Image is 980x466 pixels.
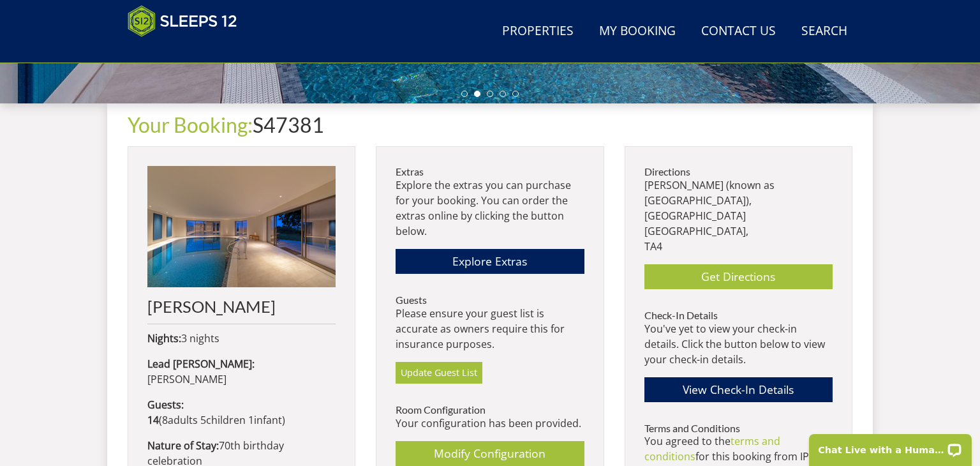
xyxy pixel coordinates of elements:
h3: Directions [644,166,833,177]
h3: Terms and Conditions [644,423,833,434]
p: Please ensure your guest list is accurate as owners require this for insurance purposes. [396,306,584,352]
h3: Room Configuration [396,404,584,416]
a: Explore Extras [396,249,584,274]
span: s [193,413,198,427]
a: Properties [497,17,579,46]
span: adult [162,413,198,427]
p: You've yet to view your check-in details. Click the button below to view your check-in details. [644,321,833,367]
iframe: LiveChat chat widget [801,426,980,466]
h3: Extras [396,166,584,177]
a: Search [796,17,852,46]
h3: Check-In Details [644,310,833,321]
span: 1 [248,413,254,427]
img: Sleeps 12 [128,5,237,37]
p: Your configuration has been provided. [396,416,584,431]
a: terms and conditions [644,434,780,463]
span: ( ) [147,413,285,427]
img: An image of 'Perys Hill' [147,166,336,287]
span: 5 [200,413,206,427]
a: Get Directions [644,264,833,289]
a: My Booking [594,17,681,46]
h3: Guests [396,294,584,306]
span: child [198,413,246,427]
a: Modify Configuration [396,441,584,466]
span: infant [246,413,282,427]
p: Explore the extras you can purchase for your booking. You can order the extras online by clicking... [396,177,584,239]
iframe: Customer reviews powered by Trustpilot [121,45,255,56]
strong: Nature of Stay: [147,439,219,453]
strong: Lead [PERSON_NAME]: [147,357,255,371]
strong: Nights: [147,331,181,345]
a: [PERSON_NAME] [147,166,336,315]
a: Update Guest List [396,362,482,384]
a: Contact Us [696,17,781,46]
span: [PERSON_NAME] [147,372,226,386]
p: [PERSON_NAME] (known as [GEOGRAPHIC_DATA]), [GEOGRAPHIC_DATA] [GEOGRAPHIC_DATA], TA4 [644,177,833,254]
span: ren [229,413,246,427]
a: View Check-In Details [644,377,833,402]
p: 3 nights [147,331,336,346]
a: Your Booking: [128,112,253,137]
span: 8 [162,413,168,427]
strong: Guests: [147,398,184,412]
h2: [PERSON_NAME] [147,297,336,315]
strong: 14 [147,413,159,427]
h1: S47381 [128,114,852,136]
